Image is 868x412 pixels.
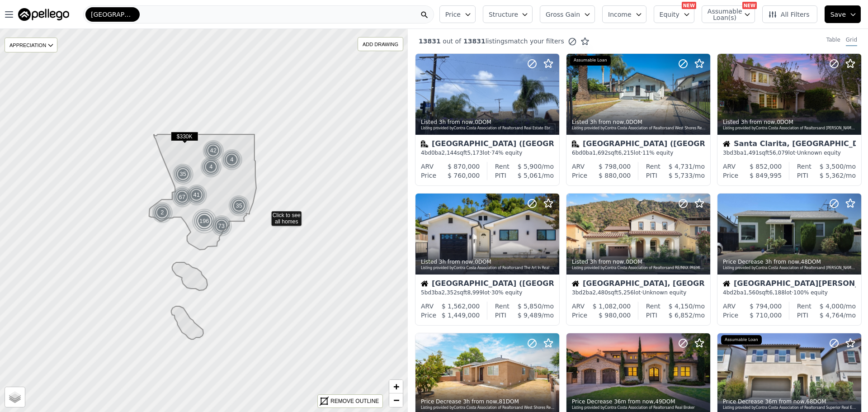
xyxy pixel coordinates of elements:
[811,302,856,311] div: /mo
[442,150,457,156] span: 2,144
[221,149,243,170] img: g1.png
[389,393,403,407] a: Zoom out
[657,311,705,320] div: /mo
[467,289,482,296] span: 8,999
[669,312,693,319] span: $ 6,852
[572,405,706,411] div: Listing provided by Contra Costa Association of Realtors and Real Broker
[599,172,631,179] span: $ 880,000
[723,149,856,156] div: 3 bd 3 ba sqft lot · Unknown equity
[602,5,646,23] button: Income
[741,119,775,125] time: 2025-09-15 18:09
[811,162,856,171] div: /mo
[723,280,730,287] img: House
[495,171,506,180] div: PITI
[151,202,173,223] div: 2
[448,163,480,170] span: $ 870,000
[439,119,473,125] time: 2025-09-15 18:09
[393,394,399,406] span: −
[723,162,736,171] div: ARV
[170,185,193,208] div: 67
[483,5,533,23] button: Structure
[421,405,555,411] div: Listing provided by Contra Costa Association of Realtors and West Shores Realty, Inc.
[744,150,759,156] span: 1,491
[572,265,706,271] div: Listing provided by Contra Costa Association of Realtors and RE/MAX PREMIER/ARCADIA
[203,140,225,161] img: g1.png
[702,5,755,23] button: Assumable Loan(s)
[421,258,555,265] div: Listed , 0 DOM
[797,171,808,180] div: PITI
[463,398,497,405] time: 2025-09-15 17:35
[91,10,134,19] span: [GEOGRAPHIC_DATA]
[495,162,509,171] div: Rent
[566,193,710,326] a: Listed 3h from now,0DOMListing provided byContra Costa Association of Realtorsand RE/MAX PREMIER/...
[421,140,428,147] img: Multifamily
[646,171,657,180] div: PITI
[723,289,856,296] div: 4 bd 2 ba sqft lot · 100% equity
[593,303,631,310] span: $ 1,082,000
[221,149,243,170] div: 4
[495,302,509,311] div: Rent
[717,53,861,186] a: Listed 3h from now,0DOMListing provided byContra Costa Association of Realtorsand [PERSON_NAME] P...
[608,10,632,19] span: Income
[846,36,857,46] div: Grid
[421,162,434,171] div: ARV
[654,5,694,23] button: Equity
[506,311,554,320] div: /mo
[421,149,554,156] div: 4 bd 0 ba sqft lot · 74% equity
[461,38,486,45] span: 13831
[723,140,730,147] img: House
[572,171,587,180] div: Price
[172,163,194,185] img: g1.png
[509,302,554,311] div: /mo
[172,163,194,185] div: 35
[723,118,857,126] div: Listed , 0 DOM
[191,208,217,234] img: g4.png
[419,38,441,45] span: 13831
[506,171,554,180] div: /mo
[769,150,788,156] span: 56,079
[415,193,559,326] a: Listed 3h from now,0DOMListing provided byContra Costa Association of Realtorsand The Art In Real...
[572,280,579,287] img: House
[442,312,480,319] span: $ 1,449,000
[765,259,799,265] time: 2025-09-15 18:09
[744,289,759,296] span: 1,560
[572,311,587,320] div: Price
[797,162,811,171] div: Rent
[797,311,808,320] div: PITI
[518,303,542,310] span: $ 5,850
[393,381,399,392] span: +
[191,208,217,234] div: 196
[723,302,736,311] div: ARV
[723,171,738,180] div: Price
[830,10,846,19] span: Save
[768,10,810,19] span: All Filters
[762,5,817,23] button: All Filters
[228,195,250,217] div: 35
[210,214,233,237] div: 73
[750,163,782,170] span: $ 852,000
[820,163,844,170] span: $ 3,500
[657,171,705,180] div: /mo
[721,335,762,345] div: Assumable Loan
[442,289,457,296] span: 2,352
[669,172,693,179] span: $ 5,733
[742,2,757,9] div: NEW
[593,150,608,156] span: 1,692
[723,398,857,405] div: Price Decrease , 68 DOM
[5,38,57,52] div: APPRECIATION
[808,171,856,180] div: /mo
[660,302,705,311] div: /mo
[570,56,611,66] div: Assumable Loan
[200,156,222,178] img: g1.png
[5,387,25,407] a: Layers
[421,302,434,311] div: ARV
[750,312,782,319] span: $ 710,000
[618,289,633,296] span: 5,256
[669,163,693,170] span: $ 4,731
[572,162,585,171] div: ARV
[448,172,480,179] span: $ 760,000
[646,302,660,311] div: Rent
[421,311,436,320] div: Price
[442,303,480,310] span: $ 1,562,000
[18,8,69,21] img: Pellego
